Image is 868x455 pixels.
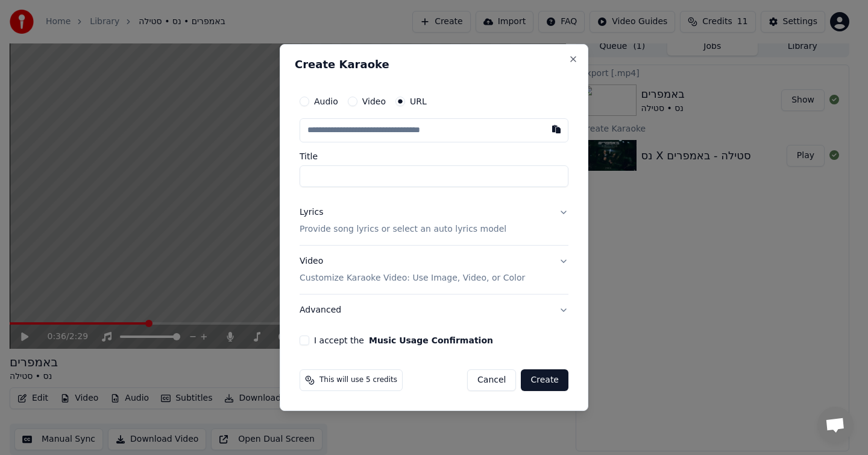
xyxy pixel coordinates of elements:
[300,206,323,218] div: Lyrics
[300,223,506,235] p: Provide song lyrics or select an auto lyrics model
[369,336,493,345] button: I accept the
[314,97,338,106] label: Audio
[300,197,568,245] button: LyricsProvide song lyrics or select an auto lyrics model
[410,97,427,106] label: URL
[300,255,525,284] div: Video
[319,375,397,385] span: This will use 5 credits
[362,97,386,106] label: Video
[521,369,568,391] button: Create
[467,369,516,391] button: Cancel
[314,336,493,345] label: I accept the
[295,59,573,70] h2: Create Karaoke
[300,246,568,294] button: VideoCustomize Karaoke Video: Use Image, Video, or Color
[300,272,525,284] p: Customize Karaoke Video: Use Image, Video, or Color
[300,152,568,161] label: Title
[300,294,568,326] button: Advanced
